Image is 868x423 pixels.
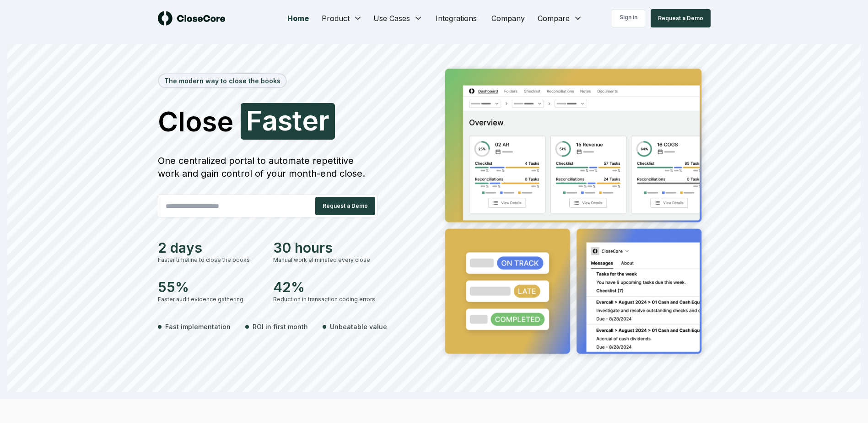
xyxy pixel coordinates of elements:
div: 30 hours [273,239,377,256]
div: 42% [273,279,377,295]
button: Request a Demo [651,9,711,27]
span: Use Cases [373,13,410,24]
div: Faster audit evidence gathering [158,295,262,304]
span: s [278,107,292,134]
span: t [292,107,302,134]
span: a [262,107,278,134]
div: One centralized portal to automate repetitive work and gain control of your month-end close. [158,154,377,180]
span: ROI in first month [253,322,308,331]
img: logo [158,11,226,26]
span: Close [158,108,233,135]
div: 55% [158,279,262,295]
span: e [302,107,318,134]
a: Integrations [428,9,484,27]
button: Use Cases [368,9,428,27]
button: Product [316,9,368,27]
div: Faster timeline to close the books [158,256,262,264]
button: Compare [532,9,588,27]
span: F [246,107,262,134]
a: Company [484,9,532,27]
span: Product [322,13,350,24]
span: Unbeatable value [330,322,387,331]
a: Home [280,9,316,27]
span: Fast implementation [165,322,231,331]
div: Manual work eliminated every close [273,256,377,264]
div: 2 days [158,239,262,256]
div: The modern way to close the books [159,74,286,87]
span: r [318,107,329,134]
img: Jumbotron [438,62,711,363]
span: Compare [538,13,570,24]
a: Sign in [612,9,645,27]
button: Request a Demo [315,197,375,215]
div: Reduction in transaction coding errors [273,295,377,304]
